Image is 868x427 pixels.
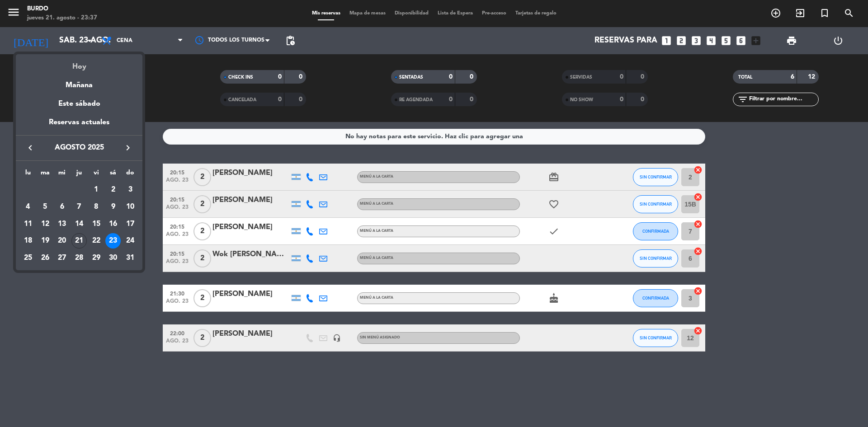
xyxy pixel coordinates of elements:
i: keyboard_arrow_left [25,142,36,153]
td: 17 de agosto de 2025 [122,216,139,233]
div: 4 [20,199,36,215]
div: 6 [54,199,70,215]
th: lunes [19,168,37,182]
td: 28 de agosto de 2025 [71,249,88,267]
td: 7 de agosto de 2025 [71,198,88,216]
div: 31 [123,250,138,266]
button: keyboard_arrow_left [22,142,38,154]
td: 1 de agosto de 2025 [88,181,105,198]
td: 4 de agosto de 2025 [19,198,37,216]
div: 20 [54,233,70,249]
div: 17 [123,216,138,232]
button: keyboard_arrow_right [120,142,136,154]
td: 11 de agosto de 2025 [19,216,37,233]
td: 19 de agosto de 2025 [37,232,54,249]
div: Reservas actuales [16,117,142,135]
td: 14 de agosto de 2025 [71,216,88,233]
td: 22 de agosto de 2025 [88,232,105,249]
td: 12 de agosto de 2025 [37,216,54,233]
td: 15 de agosto de 2025 [88,216,105,233]
div: 8 [89,199,104,215]
td: 5 de agosto de 2025 [37,198,54,216]
div: 26 [38,250,53,266]
div: 30 [105,250,121,266]
td: 16 de agosto de 2025 [105,216,122,233]
div: 3 [123,182,138,197]
td: 25 de agosto de 2025 [19,249,37,267]
div: 22 [89,233,104,249]
i: keyboard_arrow_right [123,142,133,153]
th: domingo [122,168,139,182]
div: 23 [105,233,121,249]
div: Hoy [16,54,142,73]
td: 18 de agosto de 2025 [19,232,37,249]
td: 26 de agosto de 2025 [37,249,54,267]
div: 11 [20,216,36,232]
div: 7 [71,199,87,215]
div: 21 [71,233,87,249]
td: 23 de agosto de 2025 [105,232,122,249]
th: jueves [71,168,88,182]
div: 1 [89,182,104,197]
div: 25 [20,250,36,266]
td: AGO. [19,181,88,198]
div: Este sábado [16,91,142,117]
div: 15 [89,216,104,232]
div: 13 [54,216,70,232]
td: 9 de agosto de 2025 [105,198,122,216]
div: 16 [105,216,121,232]
td: 29 de agosto de 2025 [88,249,105,267]
td: 24 de agosto de 2025 [122,232,139,249]
div: 5 [38,199,53,215]
div: Mañana [16,73,142,91]
div: 9 [105,199,121,215]
td: 6 de agosto de 2025 [53,198,71,216]
th: sábado [105,168,122,182]
div: 27 [54,250,70,266]
th: miércoles [53,168,71,182]
td: 20 de agosto de 2025 [53,232,71,249]
td: 21 de agosto de 2025 [71,232,88,249]
th: martes [37,168,54,182]
div: 19 [38,233,53,249]
div: 18 [20,233,36,249]
div: 28 [71,250,87,266]
div: 12 [38,216,53,232]
div: 14 [71,216,87,232]
td: 2 de agosto de 2025 [105,181,122,198]
td: 10 de agosto de 2025 [122,198,139,216]
td: 13 de agosto de 2025 [53,216,71,233]
div: 2 [105,182,121,197]
div: 24 [123,233,138,249]
td: 30 de agosto de 2025 [105,249,122,267]
th: viernes [88,168,105,182]
td: 27 de agosto de 2025 [53,249,71,267]
div: 29 [89,250,104,266]
span: agosto 2025 [38,142,120,154]
td: 3 de agosto de 2025 [122,181,139,198]
td: 31 de agosto de 2025 [122,249,139,267]
div: 10 [123,199,138,215]
td: 8 de agosto de 2025 [88,198,105,216]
